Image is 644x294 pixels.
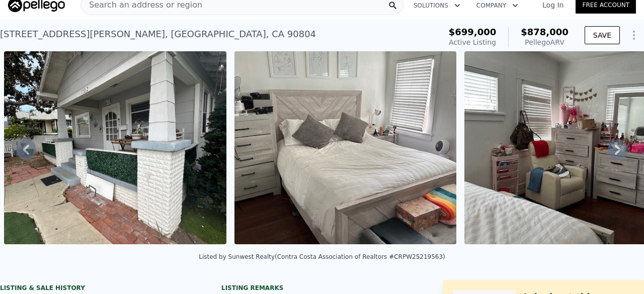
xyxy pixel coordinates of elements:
button: SAVE [585,26,620,44]
div: Listing remarks [221,284,423,292]
div: Listed by Sunwest Realty (Contra Costa Association of Realtors #CRPW25219563) [199,253,445,260]
img: Sale: 169710942 Parcel: 46913088 [4,51,226,244]
button: Show Options [624,25,644,45]
span: $699,000 [449,27,497,37]
img: Sale: 169710942 Parcel: 46913088 [234,51,457,244]
span: Active Listing [449,38,496,46]
span: $878,000 [521,27,569,37]
div: Pellego ARV [521,37,569,47]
